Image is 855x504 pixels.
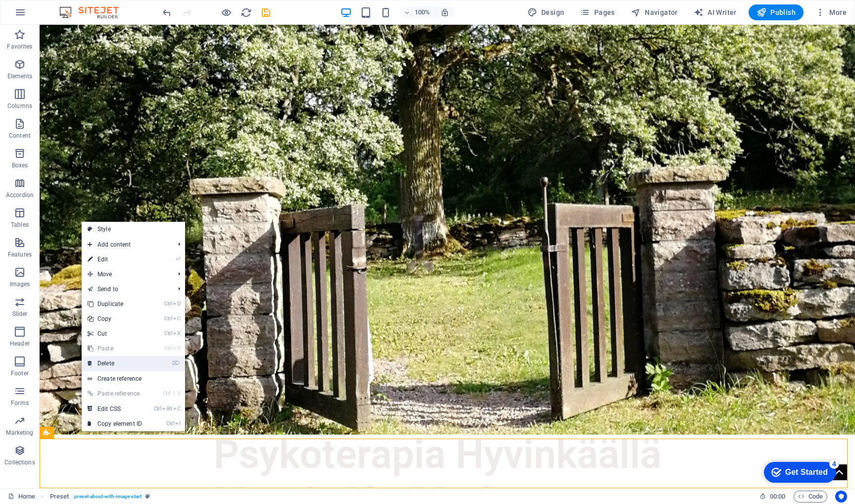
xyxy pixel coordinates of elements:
[82,222,185,237] a: Style
[757,7,796,17] span: Publish
[11,221,29,229] p: Tables
[29,11,72,20] div: Get Started
[161,6,173,18] button: undo
[82,386,148,401] a: Ctrl⇧VPaste reference
[82,371,185,386] a: Create reference
[240,7,252,18] i: Reload page
[166,420,174,427] i: Ctrl
[240,6,252,18] button: reload
[523,4,569,20] button: Design
[10,280,30,288] p: Images
[760,491,786,503] h6: Session time
[164,330,172,337] i: Ctrl
[82,311,148,326] a: CtrlCCopy
[162,405,172,412] i: Alt
[50,491,150,503] nav: breadcrumb
[220,6,232,18] button: Click here to leave preview mode and continue editing
[440,8,449,17] i: On resize automatically adjust zoom level to fit chosen device.
[154,405,162,412] i: Ctrl
[173,315,180,322] i: C
[770,491,785,503] span: 00 00
[175,420,180,427] i: I
[749,4,804,20] button: Publish
[82,402,148,416] a: CtrlAltCEdit CSS
[798,491,823,503] span: Code
[8,491,35,503] a: Click to cancel selection. Double-click to open Pages
[835,491,847,503] button: Usercentrics
[11,369,29,377] p: Footer
[523,4,569,20] div: Design (Ctrl+Alt+Y)
[73,2,83,12] div: 4
[260,7,272,18] i: Save (Ctrl+S)
[9,132,31,140] p: Content
[173,345,180,352] i: V
[576,4,618,20] button: Pages
[8,251,32,258] p: Features
[527,7,565,17] span: Design
[7,102,32,110] p: Columns
[627,4,682,20] button: Navigator
[690,4,741,20] button: AI Writer
[177,390,180,397] i: V
[794,491,827,503] button: Code
[164,345,172,352] i: Ctrl
[82,267,170,282] span: Move
[12,310,28,318] p: Slider
[73,491,142,503] span: . preset-about-with-image-start
[161,7,173,18] i: Undo: Delete elements (Ctrl+Z)
[12,161,28,169] p: Boxes
[82,356,148,371] a: ⌦Delete
[82,341,148,356] a: CtrlVPaste
[82,282,170,297] a: Send to
[811,4,851,20] button: More
[777,493,778,500] span: :
[176,256,180,262] i: ⏎
[4,458,35,466] p: Collections
[164,301,172,307] i: Ctrl
[7,72,33,80] p: Elements
[50,491,69,503] span: Click to select. Double-click to edit
[172,390,176,397] i: ⇧
[164,315,172,322] i: Ctrl
[82,237,170,252] span: Add content
[145,494,150,499] i: This element is a customizable preset
[173,330,180,337] i: X
[694,7,737,17] span: AI Writer
[173,405,180,412] i: C
[57,6,131,18] img: Editor Logo
[10,340,30,348] p: Header
[7,43,32,50] p: Favorites
[163,390,171,397] i: Ctrl
[631,7,678,17] span: Navigator
[8,5,80,26] div: Get Started 4 items remaining, 20% complete
[400,6,435,18] button: 100%
[580,7,615,17] span: Pages
[173,301,180,307] i: D
[82,297,148,311] a: CtrlDDuplicate
[82,326,148,341] a: CtrlXCut
[172,360,180,366] i: ⌦
[82,252,148,267] a: ⏎Edit
[6,191,34,199] p: Accordion
[11,399,29,407] p: Forms
[82,416,148,431] a: CtrlICopy element ID
[815,7,847,17] span: More
[260,6,272,18] button: save
[6,429,33,437] p: Marketing
[415,6,430,18] h6: 100%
